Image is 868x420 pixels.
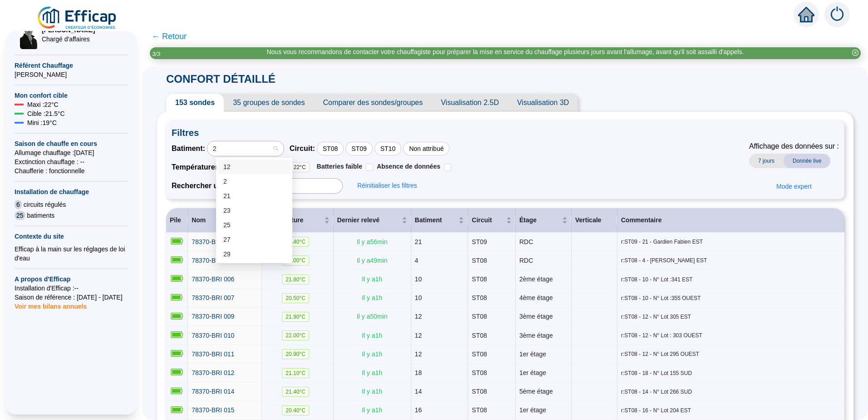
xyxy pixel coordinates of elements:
[472,369,487,376] span: ST08
[282,255,309,265] span: 20.00 °C
[172,180,266,191] span: Rechercher un instrument :
[218,247,291,261] div: 29
[749,141,839,152] span: Affichage des données sur :
[218,232,291,247] div: 27
[223,162,285,172] div: 12
[415,215,457,225] span: Batiment
[472,350,487,358] span: ST08
[824,2,850,27] img: alerts
[192,406,234,414] span: 78370-BRI 015
[27,211,55,220] span: batiments
[317,142,344,155] div: ST08
[223,206,285,215] div: 23
[15,297,87,310] span: Voir mes bilans annuels
[188,208,261,233] th: Nom
[192,368,234,378] a: 78370-BRI 012
[784,154,830,168] span: Donnée live
[192,294,234,301] span: 78370-BRI 007
[362,332,382,339] span: Il y a 1 h
[218,189,291,203] div: 21
[621,257,841,264] span: r:ST08 - 4 - [PERSON_NAME] EST
[432,94,508,112] span: Visualisation 2.5D
[572,208,617,233] th: Verticale
[519,388,553,395] span: 5ème étage
[218,203,291,218] div: 23
[15,284,128,293] span: Installation d'Efficap : --
[36,5,118,31] img: efficap energie logo
[282,405,309,415] span: 20.40 °C
[472,215,504,225] span: Circuit
[621,295,841,302] span: r:ST08 - 10 - N° Lot :355 OUEST
[192,369,234,376] span: 78370-BRI 012
[192,350,234,359] a: 78370-BRI 011
[282,293,309,303] span: 20.50 °C
[192,237,234,247] a: 78370-BRI 002
[519,257,533,264] span: RDC
[317,163,362,170] span: Batteries faible
[15,232,128,241] span: Contexte du site
[415,257,419,264] span: 4
[769,179,819,194] button: Mode expert
[192,256,234,265] a: 78370-BRI 005
[157,73,285,85] span: CONFORT DÉTAILLÉ
[621,370,841,377] span: r:ST08 - 18 - N° Lot 155 SUD
[192,332,234,339] span: 78370-BRI 010
[15,200,22,209] span: 6
[519,238,533,245] span: RDC
[621,388,841,395] span: r:ST08 - 14 - N° Lot 266 SUD
[192,293,234,303] a: 78370-BRI 007
[224,94,314,112] span: 35 groupes de sondes
[15,245,128,263] div: Efficap à la main sur les réglages de loi d'eau
[282,312,309,322] span: 21.90 °C
[472,238,487,245] span: ST09
[266,47,744,57] div: Nous vous recommandons de contacter votre chauffagiste pour préparer la mise en service du chauff...
[337,215,400,225] span: Dernier relevé
[192,275,234,284] a: 78370-BRI 006
[172,162,227,173] span: Températures :
[223,235,285,245] div: 27
[282,275,309,285] span: 21.80 °C
[20,20,38,49] img: Chargé d'affaires
[362,275,382,283] span: Il y a 1 h
[362,294,382,301] span: Il y a 1 h
[377,163,440,170] span: Absence de données
[15,91,128,100] span: Mon confort cible
[15,148,128,157] span: Allumage chauffage : [DATE]
[15,187,128,196] span: Installation de chauffage
[262,208,334,233] th: Température
[192,312,234,321] a: 78370-BRI 009
[362,369,382,376] span: Il y a 1 h
[192,331,234,340] a: 78370-BRI 010
[15,139,128,148] span: Saison de chauffe en cours
[472,332,487,339] span: ST08
[192,388,234,395] span: 78370-BRI 014
[362,388,382,395] span: Il y a 1 h
[282,349,309,359] span: 20.90 °C
[166,94,224,112] span: 153 sondes
[15,275,128,284] span: A propos d'Efficap
[192,350,234,358] span: 78370-BRI 011
[223,250,285,259] div: 29
[415,294,422,301] span: 10
[403,142,449,155] div: Non attribué
[24,200,66,209] span: circuits régulés
[519,275,553,283] span: 2ème étage
[362,350,382,358] span: Il y a 1 h
[314,94,432,112] span: Comparer des sondes/groupes
[415,350,422,358] span: 12
[172,126,839,139] span: Filtres
[27,100,59,109] span: Maxi : 22 °C
[415,369,422,376] span: 18
[192,405,234,415] a: 78370-BRI 015
[270,178,343,194] input: 012
[621,238,841,245] span: r:ST09 - 21 - Gardien Fabien EST
[218,218,291,232] div: 25
[285,162,309,172] span: > 22°C
[334,208,411,233] th: Dernier relevé
[519,350,546,358] span: 1er étage
[852,50,858,56] span: close-circle
[415,388,422,395] span: 14
[357,313,388,320] span: Il y a 50 min
[621,276,841,283] span: r:ST08 - 10 - N° Lot :341 EST
[472,257,487,264] span: ST08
